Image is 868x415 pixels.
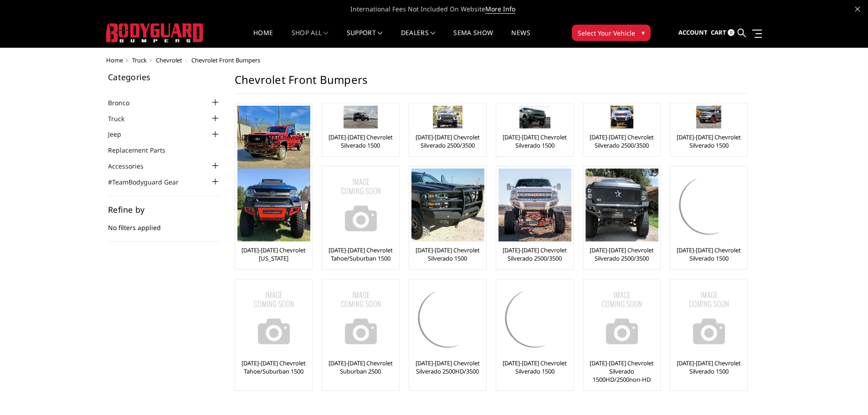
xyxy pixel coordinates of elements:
[253,30,273,47] a: Home
[237,359,310,375] a: [DATE]-[DATE] Chevrolet Tahoe/Suburban 1500
[586,246,658,262] a: [DATE]-[DATE] Chevrolet Silverado 2500/3500
[498,133,571,149] a: [DATE]-[DATE] Chevrolet Silverado 1500
[156,56,182,64] a: Chevrolet
[237,246,310,262] a: [DATE]-[DATE] Chevrolet [US_STATE]
[108,98,141,108] a: Bronco
[485,5,515,14] a: More Info
[572,25,651,41] button: Select Your Vehicle
[191,56,260,64] span: Chevrolet Front Bumpers
[411,133,484,149] a: [DATE]-[DATE] Chevrolet Silverado 2500/3500
[728,29,734,36] span: 0
[678,20,708,45] a: Account
[324,169,397,241] a: No Image
[678,28,708,36] span: Account
[673,246,745,262] a: [DATE]-[DATE] Chevrolet Silverado 1500
[711,20,734,45] a: Cart 0
[324,133,397,149] a: [DATE]-[DATE] Chevrolet Silverado 1500
[401,30,436,47] a: Dealers
[347,30,383,47] a: Support
[106,23,204,42] img: BODYGUARD BUMPERS
[642,28,645,37] span: ▾
[673,282,745,354] img: No Image
[673,282,745,354] a: No Image
[237,282,310,354] img: No Image
[511,30,530,47] a: News
[108,73,221,81] h5: Categories
[586,282,658,354] img: No Image
[324,359,397,375] a: [DATE]-[DATE] Chevrolet Suburban 2500
[292,30,329,47] a: shop all
[106,56,123,64] a: Home
[132,56,147,64] a: Truck
[108,205,221,242] div: No filters applied
[235,73,747,94] h1: Chevrolet Front Bumpers
[498,246,571,262] a: [DATE]-[DATE] Chevrolet Silverado 2500/3500
[108,177,190,187] a: #TeamBodyguard Gear
[673,133,745,149] a: [DATE]-[DATE] Chevrolet Silverado 1500
[586,133,658,149] a: [DATE]-[DATE] Chevrolet Silverado 2500/3500
[324,246,397,262] a: [DATE]-[DATE] Chevrolet Tahoe/Suburban 1500
[673,359,745,375] a: [DATE]-[DATE] Chevrolet Silverado 1500
[108,161,155,171] a: Accessories
[453,30,493,47] a: SEMA Show
[108,145,177,155] a: Replacement Parts
[586,359,658,384] a: [DATE]-[DATE] Chevrolet Silverado 1500HD/2500non-HD
[711,28,726,36] span: Cart
[237,133,310,149] a: [DATE]-[DATE] Chevrolet Silverado 2500/3500
[578,28,635,38] span: Select Your Vehicle
[324,282,397,354] img: No Image
[498,359,571,375] a: [DATE]-[DATE] Chevrolet Silverado 1500
[324,169,397,241] img: No Image
[237,282,310,354] a: No Image
[108,205,221,214] h5: Refine by
[108,114,136,123] a: Truck
[411,359,484,375] a: [DATE]-[DATE] Chevrolet Silverado 2500HD/3500
[411,246,484,262] a: [DATE]-[DATE] Chevrolet Silverado 1500
[108,129,133,139] a: Jeep
[324,282,397,354] a: No Image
